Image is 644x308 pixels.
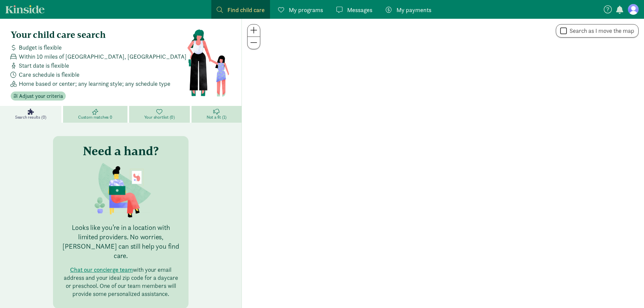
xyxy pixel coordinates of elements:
[63,106,129,123] a: Custom matches 0
[347,5,372,14] span: Messages
[5,5,45,13] a: Kinside
[144,115,175,120] span: Your shortlist (0)
[11,91,66,101] button: Adjust your criteria
[567,27,634,35] label: Search as I move the map
[15,115,46,120] span: Search results (0)
[289,5,323,14] span: My programs
[19,92,63,100] span: Adjust your criteria
[19,52,186,61] span: Within 10 miles of [GEOGRAPHIC_DATA], [GEOGRAPHIC_DATA]
[396,5,431,14] span: My payments
[83,144,159,158] h3: Need a hand?
[19,61,69,70] span: Start date is flexible
[192,106,241,123] a: Not a fit (1)
[19,70,79,79] span: Care schedule is flexible
[11,29,187,40] h4: Your child care search
[19,79,170,88] span: Home based or center; any learning style; any schedule type
[19,43,62,52] span: Budget is flexible
[78,115,112,120] span: Custom matches 0
[227,5,265,14] span: Find child care
[129,106,192,123] a: Your shortlist (0)
[61,223,180,260] p: Looks like you’re in a location with limited providers. No worries, [PERSON_NAME] can still help ...
[70,266,133,274] button: Chat our concierge team
[61,266,180,298] p: with your email address and your ideal zip code for a daycare or preschool. One of our team membe...
[207,115,226,120] span: Not a fit (1)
